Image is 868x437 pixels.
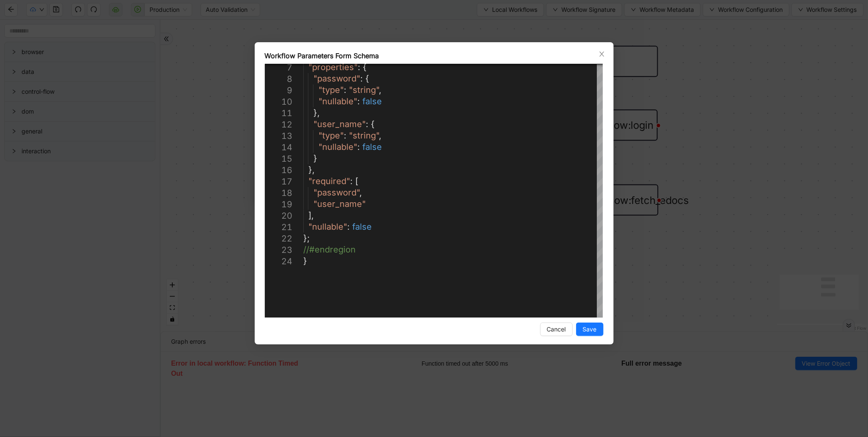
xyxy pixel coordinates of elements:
[313,108,320,118] span: },
[597,49,607,59] button: Close
[265,130,292,142] div: 13
[350,176,353,186] span: :
[265,233,292,244] div: 22
[265,176,292,187] div: 17
[308,62,358,72] span: "properties"
[265,210,292,222] div: 20
[357,96,360,106] span: :
[265,108,292,119] div: 11
[265,244,292,256] div: 23
[265,142,292,153] div: 14
[265,119,292,130] div: 12
[583,325,597,334] span: Save
[362,96,382,106] span: false
[265,256,292,267] div: 24
[318,130,344,141] span: "type"
[599,51,605,57] span: close
[363,62,367,72] span: {
[349,85,379,95] span: "string"
[303,244,356,255] span: //#endregion
[265,96,292,108] div: 10
[540,323,573,336] button: Cancel
[313,119,366,129] span: "user_name"
[576,323,604,336] button: Save
[357,142,360,152] span: :
[347,222,350,232] span: :
[313,199,366,209] span: "user_name"
[379,85,381,95] span: ,
[313,187,359,198] span: "password"
[303,256,307,266] span: }
[379,130,381,141] span: ,
[308,165,315,175] span: },
[265,51,604,61] div: Workflow Parameters Form Schema
[265,153,292,165] div: 15
[344,85,346,95] span: :
[265,187,292,199] div: 18
[265,85,292,96] div: 9
[265,165,292,176] div: 16
[366,119,368,129] span: :
[352,222,372,232] span: false
[308,210,314,220] span: ],
[265,199,292,210] div: 19
[358,62,360,72] span: :
[265,73,292,85] div: 8
[547,325,566,334] span: Cancel
[355,176,358,186] span: [
[313,73,360,84] span: "password"
[365,73,369,84] span: {
[318,96,357,106] span: "nullable"
[359,187,362,198] span: ,
[308,176,350,186] span: "required"
[362,142,382,152] span: false
[265,62,292,73] div: 7
[308,222,347,232] span: "nullable"
[360,73,363,84] span: :
[349,130,379,141] span: "string"
[371,119,375,129] span: {
[318,85,344,95] span: "type"
[318,142,357,152] span: "nullable"
[303,233,310,243] span: };
[265,222,292,233] div: 21
[344,130,346,141] span: :
[313,153,317,163] span: }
